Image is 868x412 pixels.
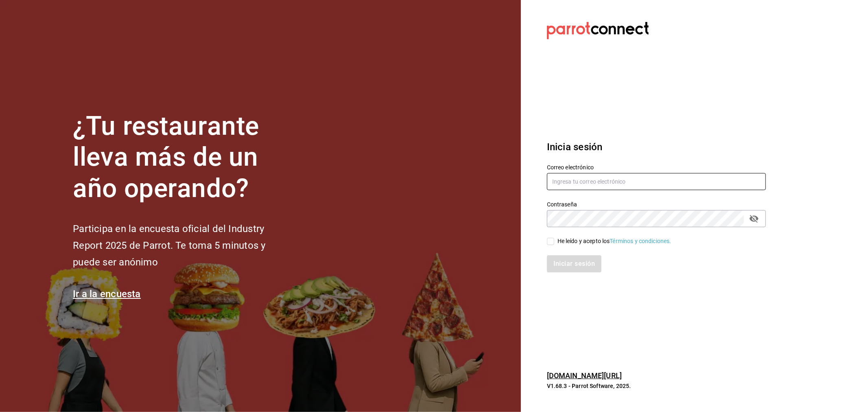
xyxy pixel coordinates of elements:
p: V1.68.3 - Parrot Software, 2025. [547,382,766,390]
button: passwordField [747,212,761,226]
a: Ir a la encuesta [73,288,141,300]
label: Contraseña [547,202,766,207]
h1: ¿Tu restaurante lleva más de un año operando? [73,111,293,204]
label: Correo electrónico [547,164,766,170]
a: [DOMAIN_NAME][URL] [547,371,622,380]
a: Términos y condiciones. [610,238,671,244]
h3: Inicia sesión [547,140,766,154]
div: He leído y acepto los [558,237,671,245]
input: Ingresa tu correo electrónico [547,173,766,190]
h2: Participa en la encuesta oficial del Industry Report 2025 de Parrot. Te toma 5 minutos y puede se... [73,221,293,270]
